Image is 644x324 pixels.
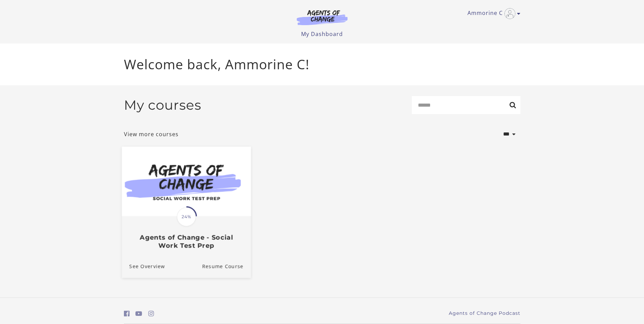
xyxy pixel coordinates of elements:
[148,310,154,317] i: https://www.instagram.com/agentsofchangeprep/ (Open in a new window)
[290,10,355,25] img: Agents of Change Logo
[177,207,196,226] span: 24%
[449,310,520,317] a: Agents of Change Podcast
[124,130,179,138] a: View more courses
[467,8,517,19] a: Toggle menu
[124,309,130,319] a: https://www.facebook.com/groups/aswbtestprep (Open in a new window)
[202,255,251,278] a: Agents of Change - Social Work Test Prep: Resume Course
[129,234,243,249] h3: Agents of Change - Social Work Test Prep
[135,310,142,317] i: https://www.youtube.com/c/AgentsofChangeTestPrepbyMeaganMitchell (Open in a new window)
[301,30,343,38] a: My Dashboard
[124,54,520,74] p: Welcome back, Ammorine C!
[124,97,201,113] h2: My courses
[148,309,154,319] a: https://www.instagram.com/agentsofchangeprep/ (Open in a new window)
[124,310,130,317] i: https://www.facebook.com/groups/aswbtestprep (Open in a new window)
[122,255,165,278] a: Agents of Change - Social Work Test Prep: See Overview
[135,309,142,319] a: https://www.youtube.com/c/AgentsofChangeTestPrepbyMeaganMitchell (Open in a new window)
